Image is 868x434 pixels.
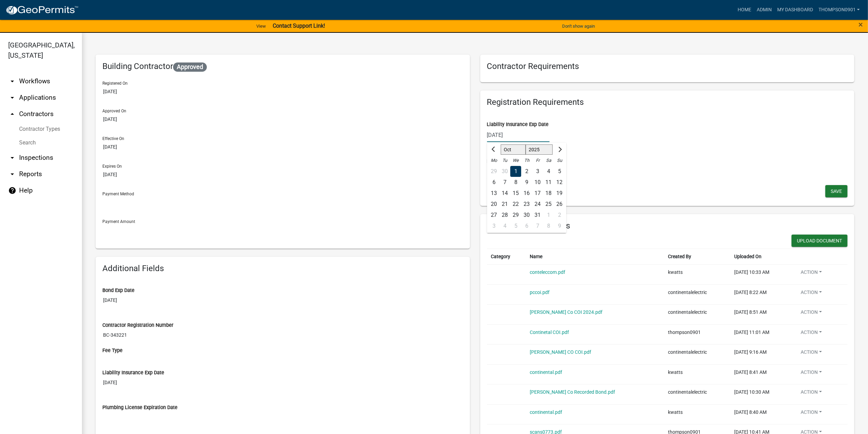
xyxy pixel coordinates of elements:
[532,210,543,221] div: 31
[554,210,565,221] div: 2
[530,290,550,295] a: pccoi.pdf
[525,144,553,155] select: Select year
[521,210,532,221] div: 30
[543,188,554,199] div: Saturday, October 18, 2025
[488,221,499,232] div: 3
[795,389,827,398] button: Action
[8,110,16,118] i: arrow_drop_up
[521,177,532,188] div: Thursday, October 9, 2025
[754,3,774,16] a: Admin
[532,166,543,177] div: 3
[795,289,827,299] button: Action
[730,249,791,265] th: Uploaded On
[543,199,554,210] div: 25
[499,199,510,210] div: 21
[532,221,543,232] div: 7
[499,166,510,177] div: 30
[543,177,554,188] div: Saturday, October 11, 2025
[554,166,565,177] div: 5
[510,199,521,210] div: 22
[102,348,123,353] label: Fee Type
[510,166,521,177] div: Wednesday, October 1, 2025
[487,128,550,142] input: mm/dd/yyyy
[795,269,827,279] button: Action
[521,155,532,166] div: Th
[795,369,827,379] button: Action
[499,199,510,210] div: Tuesday, October 21, 2025
[554,210,565,221] div: Sunday, November 2, 2025
[532,188,543,199] div: Friday, October 17, 2025
[173,62,207,72] span: Approved
[543,199,554,210] div: Saturday, October 25, 2025
[488,155,499,166] div: Mo
[510,166,521,177] div: 1
[730,404,791,424] td: [DATE] 8:40 AM
[543,166,554,177] div: Saturday, October 4, 2025
[488,188,499,199] div: Monday, October 13, 2025
[488,221,499,232] div: Monday, November 3, 2025
[532,199,543,210] div: 24
[499,188,510,199] div: 14
[488,199,499,210] div: Monday, October 20, 2025
[488,177,499,188] div: Monday, October 6, 2025
[488,166,499,177] div: Monday, September 29, 2025
[664,305,730,325] td: continentalelectric
[499,210,510,221] div: 28
[532,199,543,210] div: Friday, October 24, 2025
[499,155,510,166] div: Tu
[543,210,554,221] div: 1
[8,154,16,162] i: arrow_drop_down
[543,221,554,232] div: Saturday, November 8, 2025
[530,389,615,395] a: [PERSON_NAME] Co Recorded Bond.pdf
[664,284,730,305] td: continentalelectric
[554,221,565,232] div: Sunday, November 9, 2025
[510,199,521,210] div: Wednesday, October 22, 2025
[730,345,791,365] td: [DATE] 9:16 AM
[664,324,730,345] td: thompson0901
[254,20,269,32] a: View
[554,188,565,199] div: 19
[499,221,510,232] div: 4
[530,349,591,355] a: [PERSON_NAME] CO COI.pdf
[487,122,549,127] label: Liability Insurance Exp Date
[554,155,565,166] div: Su
[530,269,565,275] a: conteleccom.pdf
[521,166,532,177] div: Thursday, October 2, 2025
[510,177,521,188] div: Wednesday, October 8, 2025
[510,188,521,199] div: Wednesday, October 15, 2025
[664,384,730,405] td: continentalelectric
[490,144,498,155] button: Previous month
[273,23,325,29] strong: Contact Support Link!
[543,188,554,199] div: 18
[543,166,554,177] div: 4
[8,77,16,85] i: arrow_drop_down
[532,188,543,199] div: 17
[487,61,848,71] h6: Contractor Requirements
[532,177,543,188] div: 10
[510,221,521,232] div: Wednesday, November 5, 2025
[510,210,521,221] div: Wednesday, October 29, 2025
[831,188,842,194] span: Save
[499,177,510,188] div: Tuesday, October 7, 2025
[730,364,791,384] td: [DATE] 8:41 AM
[499,188,510,199] div: Tuesday, October 14, 2025
[499,221,510,232] div: Tuesday, November 4, 2025
[795,349,827,359] button: Action
[8,170,16,178] i: arrow_drop_down
[795,329,827,339] button: Action
[730,305,791,325] td: [DATE] 8:51 AM
[664,249,730,265] th: Created By
[730,284,791,305] td: [DATE] 8:22 AM
[521,221,532,232] div: Thursday, November 6, 2025
[488,210,499,221] div: Monday, October 27, 2025
[543,221,554,232] div: 8
[530,369,562,375] a: continental.pdf
[487,97,848,107] h6: Registration Requirements
[102,61,463,72] h6: Building Contractor
[774,3,816,16] a: My Dashboard
[532,155,543,166] div: Fr
[532,221,543,232] div: Friday, November 7, 2025
[792,235,848,247] button: Upload Document
[510,188,521,199] div: 15
[664,364,730,384] td: kwatts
